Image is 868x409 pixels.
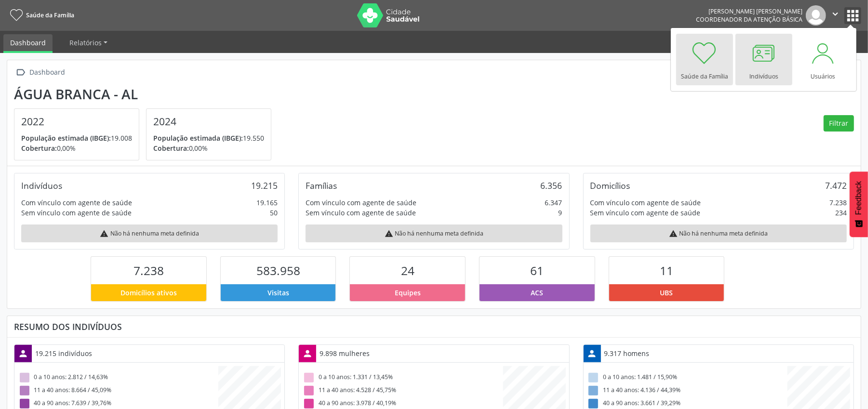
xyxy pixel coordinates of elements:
[28,66,67,79] div: Dashboard
[829,198,847,208] div: 7.238
[385,229,393,238] i: warning
[669,229,678,238] i: warning
[14,66,67,79] a:  Dashboard
[270,208,278,218] div: 50
[825,180,847,191] div: 7.472
[21,180,62,191] div: Indivíduos
[100,229,108,238] i: warning
[590,224,847,242] div: Não há nenhuma meta definida
[541,180,562,191] div: 6.356
[587,371,788,384] div: 0 a 10 anos: 1.481 / 15,90%
[302,348,313,359] i: person
[7,7,74,23] a: Saúde da Família
[14,86,278,102] div: Água Branca - AL
[69,38,102,47] span: Relatórios
[676,34,733,85] a: Saúde da Família
[120,288,177,298] span: Domicílios ativos
[21,116,132,128] h4: 2022
[545,198,562,208] div: 6.347
[844,7,861,24] button: apps
[590,180,630,191] div: Domicílios
[696,15,802,24] span: Coordenador da Atenção Básica
[251,180,278,191] div: 19.215
[256,198,278,208] div: 19.165
[735,34,792,85] a: Indivíduos
[306,208,416,218] div: Sem vínculo com agente de saúde
[590,198,701,208] div: Com vínculo com agente de saúde
[153,143,264,153] p: 0,00%
[660,288,673,298] span: UBS
[531,288,543,298] span: ACS
[795,34,852,85] a: Usuários
[835,208,847,218] div: 234
[306,180,337,191] div: Famílias
[21,143,132,153] p: 0,00%
[21,224,278,242] div: Não há nenhuma meta definida
[306,224,562,242] div: Não há nenhuma meta definida
[302,384,503,397] div: 11 a 40 anos: 4.528 / 45,75%
[601,345,653,362] div: 9.317 homens
[153,116,264,128] h4: 2024
[21,198,132,208] div: Com vínculo com agente de saúde
[32,345,95,362] div: 19.215 indivíduos
[14,321,854,332] div: Resumo dos indivíduos
[21,133,132,143] p: 19.008
[302,371,503,384] div: 0 a 10 anos: 1.331 / 13,45%
[316,345,373,362] div: 9.898 mulheres
[18,348,28,359] i: person
[806,5,826,26] img: img
[401,263,414,278] span: 24
[306,198,416,208] div: Com vínculo com agente de saúde
[850,172,868,237] button: Feedback - Mostrar pesquisa
[590,208,701,218] div: Sem vínculo com agente de saúde
[256,263,300,278] span: 583.958
[21,144,57,153] span: Cobertura:
[153,133,264,143] p: 19.550
[21,208,132,218] div: Sem vínculo com agente de saúde
[587,384,788,397] div: 11 a 40 anos: 4.136 / 44,39%
[134,263,164,278] span: 7.238
[26,11,74,19] span: Saúde da Família
[855,181,863,215] span: Feedback
[153,144,189,153] span: Cobertura:
[3,34,53,53] a: Dashboard
[830,9,841,19] i: 
[824,115,854,132] button: Filtrar
[559,208,562,218] div: 9
[587,348,598,359] i: person
[14,66,28,79] i: 
[660,263,673,278] span: 11
[63,34,114,51] a: Relatórios
[530,263,544,278] span: 61
[18,384,218,397] div: 11 a 40 anos: 8.664 / 45,09%
[21,133,111,143] span: População estimada (IBGE):
[826,5,844,26] button: 
[395,288,421,298] span: Equipes
[153,133,243,143] span: População estimada (IBGE):
[267,288,289,298] span: Visitas
[18,371,218,384] div: 0 a 10 anos: 2.812 / 14,63%
[696,7,802,15] div: [PERSON_NAME] [PERSON_NAME]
